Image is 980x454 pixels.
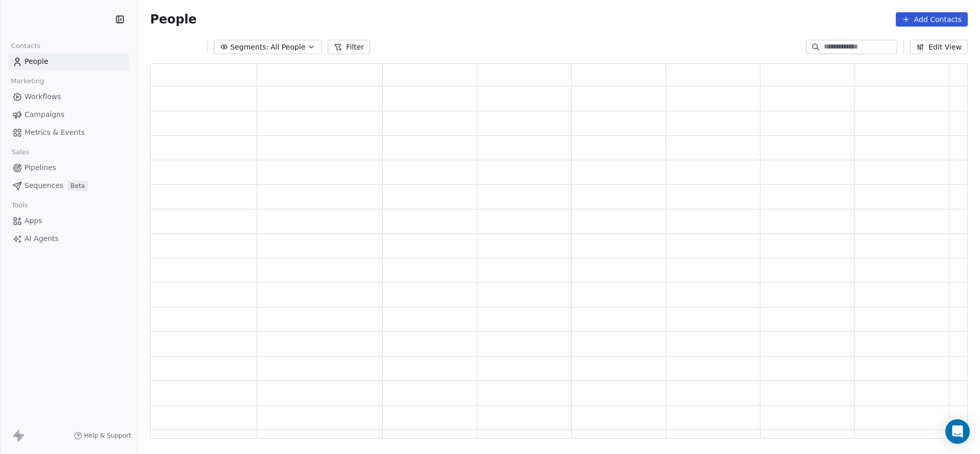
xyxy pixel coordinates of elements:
[24,180,63,191] span: Sequences
[8,177,129,194] a: SequencesBeta
[271,42,305,53] span: All People
[8,106,129,123] a: Campaigns
[8,124,129,141] a: Metrics & Events
[7,74,48,89] span: Marketing
[910,40,968,54] button: Edit View
[24,56,48,67] span: People
[8,230,129,247] a: AI Agents
[8,88,129,105] a: Workflows
[24,109,64,120] span: Campaigns
[8,159,129,176] a: Pipelines
[8,212,129,229] a: Apps
[328,40,370,54] button: Filter
[84,432,131,440] span: Help & Support
[150,12,197,27] span: People
[67,181,88,191] span: Beta
[896,12,968,27] button: Add Contacts
[24,162,56,173] span: Pipelines
[7,145,34,160] span: Sales
[24,233,59,244] span: AI Agents
[8,53,129,70] a: People
[945,419,970,444] div: Open Intercom Messenger
[24,127,85,138] span: Metrics & Events
[24,216,42,226] span: Apps
[7,198,32,213] span: Tools
[7,38,45,54] span: Contacts
[74,432,131,440] a: Help & Support
[230,42,268,53] span: Segments:
[24,91,61,102] span: Workflows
